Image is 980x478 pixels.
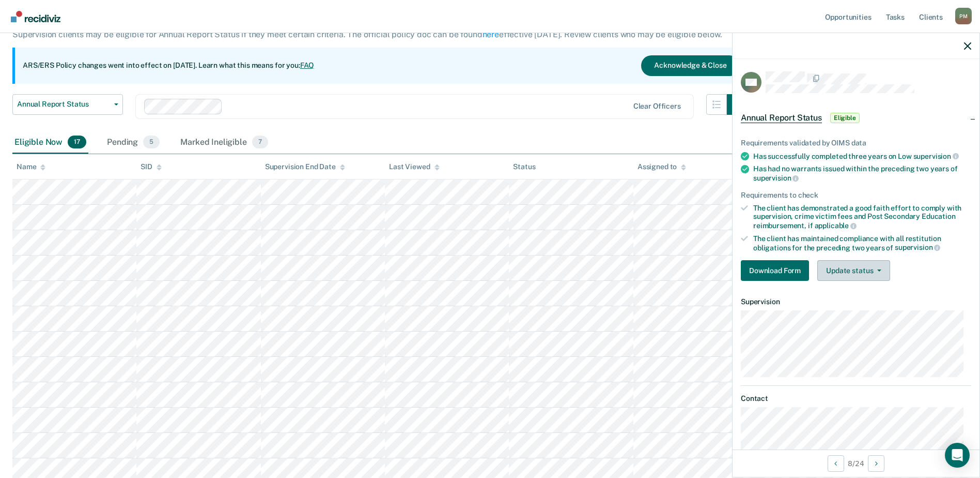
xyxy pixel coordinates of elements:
div: Status [513,162,535,171]
div: 8 / 24 [733,450,979,477]
button: Acknowledge & Close [641,55,739,76]
div: Eligible Now [12,131,88,154]
div: Requirements validated by OIMS data [741,139,971,147]
div: The client has maintained compliance with all restitution obligations for the preceding two years of [753,234,971,252]
div: The client has demonstrated a good faith effort to comply with supervision, crime victim fees and... [753,204,971,230]
p: Supervision clients may be eligible for Annual Report Status if they meet certain criteria. The o... [12,29,722,39]
dt: Contact [741,394,971,403]
button: Previous Opportunity [828,455,844,472]
img: Recidiviz [11,11,60,22]
div: Annual Report StatusEligible [733,101,979,135]
p: ARS/ERS Policy changes went into effect on [DATE]. Learn what this means for you: [23,61,314,71]
div: Pending [105,131,162,154]
div: Open Intercom Messenger [945,443,970,468]
a: here [483,29,499,39]
div: Name [17,162,45,171]
span: supervision [913,152,959,160]
div: Last Viewed [389,162,439,171]
div: Requirements to check [741,191,971,200]
span: Annual Report Status [741,113,822,123]
span: Annual Report Status [17,100,110,109]
div: Has successfully completed three years on Low [753,152,971,161]
a: FAQ [300,61,315,69]
div: Supervision End Date [265,162,345,171]
button: Update status [817,260,890,281]
button: Download Form [741,260,809,281]
div: P M [955,8,972,24]
dt: Supervision [741,297,971,306]
span: 5 [143,136,160,149]
span: 7 [252,136,268,149]
button: Next Opportunity [868,455,884,472]
div: Assigned to [637,162,686,171]
div: Has had no warrants issued within the preceding two years of [753,165,971,182]
button: Profile dropdown button [955,8,972,24]
span: supervision [753,174,799,182]
div: SID [141,162,162,171]
span: Eligible [830,113,860,123]
div: Clear officers [633,102,681,111]
span: applicable [815,221,857,230]
span: 17 [68,136,86,149]
span: supervision [895,243,940,251]
a: Navigate to form link [741,260,813,281]
div: Marked Ineligible [178,131,270,154]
